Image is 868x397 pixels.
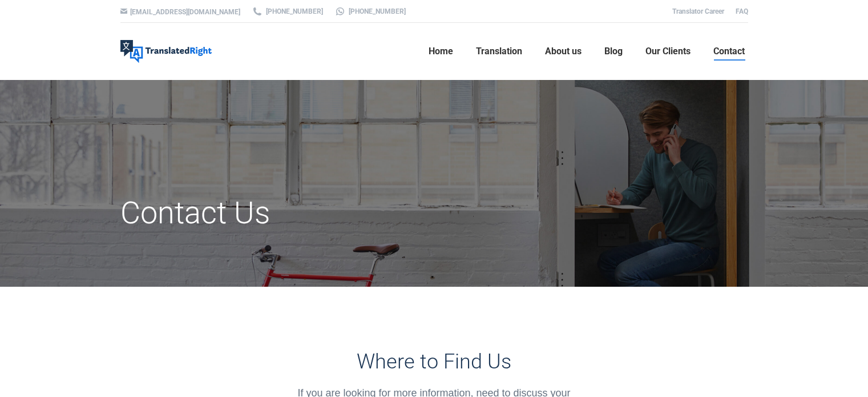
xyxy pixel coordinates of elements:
[713,46,745,57] span: Contact
[672,7,724,15] a: Translator Career
[545,46,582,57] span: About us
[604,46,623,57] span: Blog
[710,33,748,70] a: Contact
[473,33,526,70] a: Translation
[120,194,533,232] h1: Contact Us
[252,6,323,17] a: [PHONE_NUMBER]
[120,40,212,63] img: Translated Right
[601,33,626,70] a: Blog
[642,33,694,70] a: Our Clients
[130,8,240,16] a: [EMAIL_ADDRESS][DOMAIN_NAME]
[334,6,406,17] a: [PHONE_NUMBER]
[645,46,691,57] span: Our Clients
[736,7,748,15] a: FAQ
[476,46,522,57] span: Translation
[429,46,453,57] span: Home
[281,350,587,374] h3: Where to Find Us
[542,33,585,70] a: About us
[425,33,457,70] a: Home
